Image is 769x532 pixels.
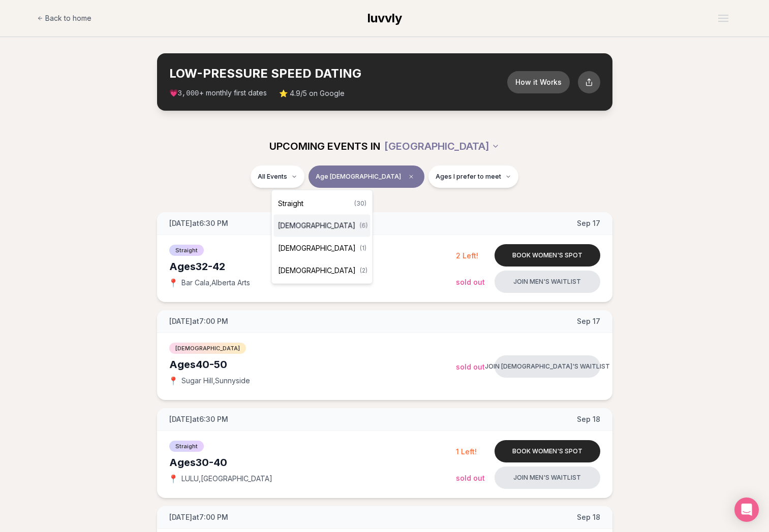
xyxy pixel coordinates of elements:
[360,244,366,252] span: ( 1 )
[278,221,356,231] span: [DEMOGRAPHIC_DATA]
[360,267,367,275] span: ( 2 )
[278,265,356,276] span: [DEMOGRAPHIC_DATA]
[354,199,366,208] span: ( 30 )
[360,222,368,230] span: ( 6 )
[278,243,356,253] span: [DEMOGRAPHIC_DATA]
[278,198,303,209] span: Straight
